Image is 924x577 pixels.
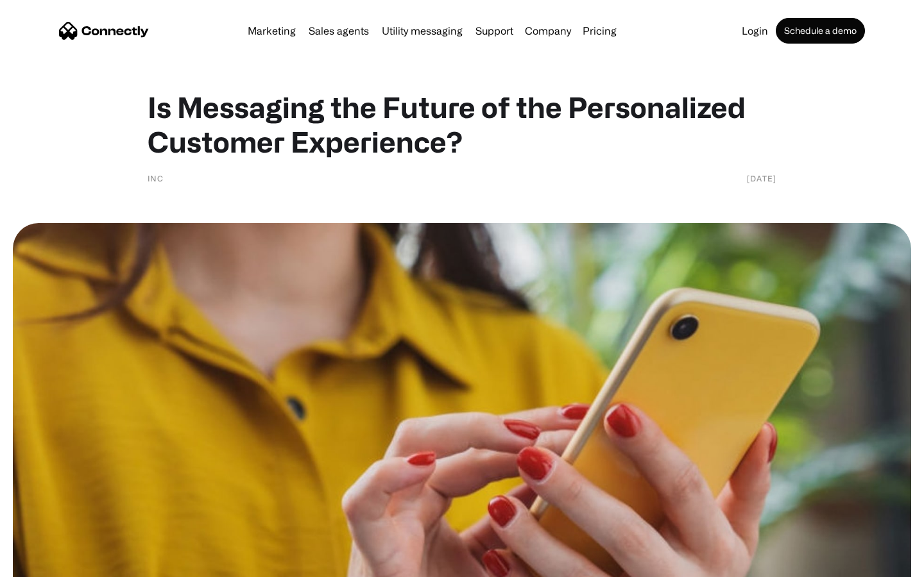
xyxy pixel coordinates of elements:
[148,172,164,185] div: Inc
[13,555,77,573] aside: Language selected: English
[737,26,773,36] a: Login
[776,18,865,44] a: Schedule a demo
[377,26,468,36] a: Utility messaging
[304,26,374,36] a: Sales agents
[26,555,77,573] ul: Language list
[525,22,571,40] div: Company
[577,26,622,36] a: Pricing
[747,172,776,185] div: [DATE]
[148,90,776,159] h1: Is Messaging the Future of the Personalized Customer Experience?
[243,26,301,36] a: Marketing
[470,26,518,36] a: Support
